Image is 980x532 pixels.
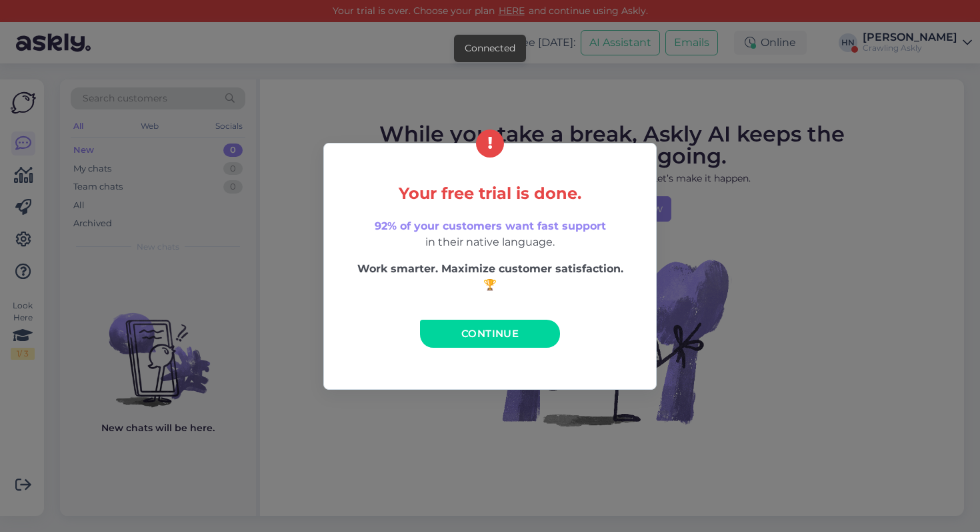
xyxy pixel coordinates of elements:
span: 92% of your customers want fast support [375,220,606,232]
a: Continue [420,320,560,348]
p: in their native language. [352,218,628,250]
span: Continue [461,327,519,340]
h5: Your free trial is done. [352,185,628,202]
p: Work smarter. Maximize customer satisfaction. 🏆 [352,261,628,293]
